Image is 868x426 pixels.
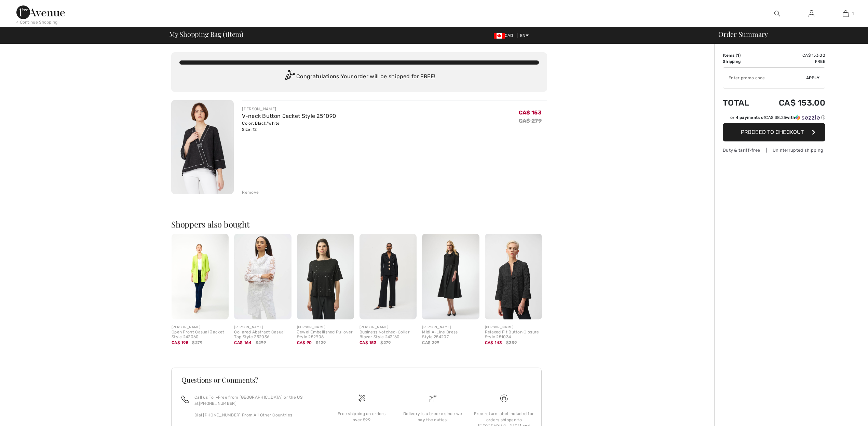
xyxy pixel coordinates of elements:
a: [PHONE_NUMBER] [199,401,236,406]
button: Proceed to Checkout [723,123,825,141]
span: 1 [225,29,227,38]
div: Midi A-Line Dress Style 254207 [422,330,479,340]
div: < Continue Shopping [16,19,58,25]
img: Collared Abstract Casual Top Style 252036 [234,234,291,319]
div: Open Front Casual Jacket Style 242060 [172,330,229,340]
td: CA$ 153.00 [760,52,825,58]
img: Jewel Embellished Pullover Style 252906 [297,234,354,319]
a: V-neck Button Jacket Style 251090 [242,113,336,119]
div: Collared Abstract Casual Top Style 252036 [234,330,291,340]
div: Order Summary [710,31,864,38]
div: Relaxed Fit Button Closure Style 251034 [485,330,542,340]
div: or 4 payments ofCA$ 38.25withSezzle Click to learn more about Sezzle [723,114,825,123]
p: Dial [PHONE_NUMBER] From All Other Countries [194,412,318,418]
span: $129 [316,340,326,346]
td: Items ( ) [723,52,760,58]
span: $299 [256,340,266,346]
span: Apply [806,75,820,81]
span: CA$ 143 [485,340,502,345]
td: Shipping [723,58,760,65]
span: CA$ 164 [234,340,252,345]
img: call [181,396,189,403]
div: [PERSON_NAME] [360,325,417,330]
s: CA$ 279 [519,118,542,124]
a: 1 [829,10,862,18]
img: Open Front Casual Jacket Style 242060 [172,234,229,319]
span: $279 [380,340,391,346]
span: CA$ 195 [172,340,188,345]
div: Color: Black/White Size: 12 [242,120,336,133]
img: My Bag [843,10,849,18]
span: CA$ 90 [297,340,312,345]
div: [PERSON_NAME] [172,325,229,330]
div: Congratulations! Your order will be shipped for FREE! [179,70,539,84]
img: 1ère Avenue [16,5,65,19]
span: CAD [494,33,516,38]
img: Sezzle [795,114,820,121]
img: Business Notched-Collar Blazer Style 243160 [360,234,417,319]
div: Business Notched-Collar Blazer Style 243160 [360,330,417,340]
span: CA$ 38.25 [765,115,786,120]
span: CA$ 299 [422,340,439,345]
div: [PERSON_NAME] [242,106,336,112]
div: Free shipping on orders over $99 [331,411,392,423]
td: Total [723,91,760,114]
div: Delivery is a breeze since we pay the duties! [403,411,463,423]
span: CA$ 153 [360,340,377,345]
img: Midi A-Line Dress Style 254207 [422,234,479,319]
p: Call us Toll-Free from [GEOGRAPHIC_DATA] or the US at [194,394,318,407]
input: Promo code [723,68,806,88]
h3: Questions or Comments? [181,376,531,383]
img: Free shipping on orders over $99 [358,395,365,402]
img: Relaxed Fit Button Closure Style 251034 [485,234,542,319]
img: Free shipping on orders over $99 [500,395,508,402]
span: 1 [737,53,739,58]
img: Delivery is a breeze since we pay the duties! [429,395,436,402]
img: V-neck Button Jacket Style 251090 [171,100,234,194]
div: or 4 payments of with [730,114,825,121]
span: Proceed to Checkout [741,129,804,135]
td: Free [760,58,825,65]
div: [PERSON_NAME] [234,325,291,330]
h2: Shoppers also bought [171,220,547,228]
img: Canadian Dollar [494,33,505,39]
img: search the website [774,10,780,18]
span: CA$ 153 [519,109,542,116]
div: [PERSON_NAME] [297,325,354,330]
div: Remove [242,189,259,195]
div: [PERSON_NAME] [485,325,542,330]
div: Jewel Embellished Pullover Style 252906 [297,330,354,340]
a: Sign In [803,10,820,18]
span: $239 [506,340,517,346]
span: 1 [852,11,854,17]
td: CA$ 153.00 [760,91,825,114]
span: EN [520,33,529,38]
div: Duty & tariff-free | Uninterrupted shipping [723,147,825,153]
span: My Shopping Bag ( Item) [169,31,243,38]
img: Congratulation2.svg [283,70,296,84]
span: $279 [192,340,202,346]
img: My Info [809,10,814,18]
div: [PERSON_NAME] [422,325,479,330]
